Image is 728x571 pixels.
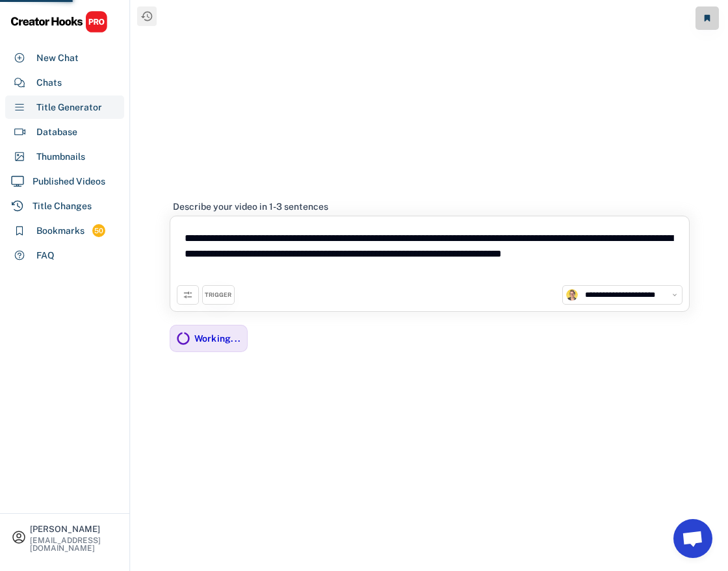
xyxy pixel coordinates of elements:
img: CHPRO%20Logo.svg [10,10,108,33]
div: Title Changes [32,199,92,213]
a: Open chat [673,519,712,558]
div: 50 [92,225,105,236]
div: Chats [36,76,62,90]
div: [PERSON_NAME] [30,525,118,533]
img: channels4_profile.jpg [566,289,578,301]
div: Published Videos [32,175,105,188]
div: Bookmarks [36,224,84,238]
div: Thumbnails [36,150,85,164]
div: FAQ [36,249,55,262]
div: Working... [194,333,241,344]
div: New Chat [36,51,79,65]
div: TRIGGER [205,291,231,299]
div: Title Generator [36,101,102,114]
div: [EMAIL_ADDRESS][DOMAIN_NAME] [30,537,118,552]
div: Describe your video in 1-3 sentences [173,201,328,212]
div: Database [36,125,77,139]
